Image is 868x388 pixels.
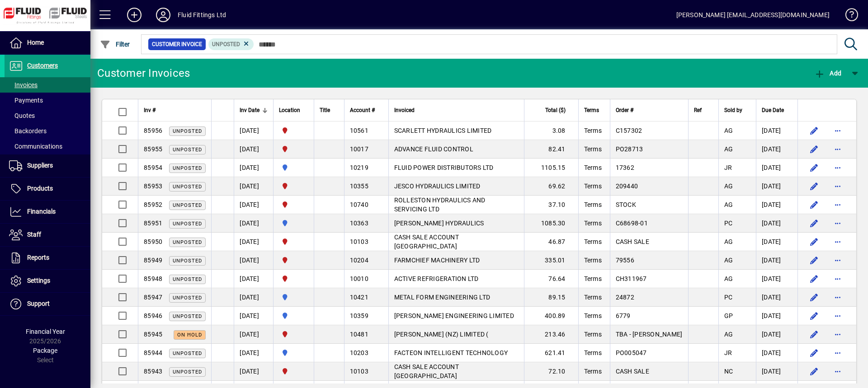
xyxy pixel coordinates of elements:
[724,201,733,208] span: AG
[5,224,90,246] a: Staff
[27,162,53,169] span: Suppliers
[807,160,821,175] button: Edit
[350,127,368,134] span: 10561
[756,251,797,270] td: [DATE]
[724,294,733,301] span: PC
[33,347,57,354] span: Package
[830,142,845,156] button: More options
[279,126,308,136] span: FLUID FITTINGS CHRISTCHURCH
[5,139,90,154] a: Communications
[584,294,602,301] span: Terms
[724,145,733,153] span: AG
[807,179,821,193] button: Edit
[144,201,162,208] span: 85952
[144,349,162,356] span: 85944
[762,105,792,115] div: Due Date
[524,214,578,233] td: 1085.30
[9,143,62,150] span: Communications
[807,253,821,267] button: Edit
[830,309,845,323] button: More options
[234,288,273,307] td: [DATE]
[524,122,578,140] td: 3.08
[98,36,132,52] button: Filter
[616,238,649,245] span: CASH SALE
[762,105,784,115] span: Due Date
[350,275,368,282] span: 10010
[173,184,202,190] span: Unposted
[173,276,202,282] span: Unposted
[27,185,53,192] span: Products
[27,231,41,238] span: Staff
[234,122,273,140] td: [DATE]
[830,123,845,138] button: More options
[807,290,821,304] button: Edit
[584,238,602,245] span: Terms
[676,8,830,22] div: [PERSON_NAME] [EMAIL_ADDRESS][DOMAIN_NAME]
[830,346,845,360] button: More options
[812,65,844,81] button: Add
[530,105,574,115] div: Total ($)
[807,327,821,341] button: Edit
[5,77,90,93] a: Invoices
[524,177,578,196] td: 69.62
[616,220,648,227] span: C68698-01
[350,238,368,245] span: 10103
[814,70,841,77] span: Add
[584,220,602,227] span: Terms
[9,97,43,104] span: Payments
[616,275,647,282] span: CH311967
[616,294,634,301] span: 24872
[279,105,300,115] span: Location
[144,238,162,245] span: 85950
[616,182,638,190] span: 209440
[234,307,273,325] td: [DATE]
[394,164,494,171] span: FLUID POWER DISTRIBUTORS LTD
[173,165,202,171] span: Unposted
[756,325,797,344] td: [DATE]
[27,62,58,69] span: Customers
[584,201,602,208] span: Terms
[724,312,733,319] span: GP
[524,251,578,270] td: 335.01
[756,122,797,140] td: [DATE]
[616,105,683,115] div: Order #
[394,220,484,227] span: [PERSON_NAME] HYDRAULICS
[694,105,713,115] div: Ref
[144,368,162,375] span: 85943
[830,234,845,249] button: More options
[839,2,857,31] a: Knowledge Base
[584,331,602,338] span: Terms
[279,311,308,321] span: AUCKLAND
[350,349,368,356] span: 10203
[830,271,845,286] button: More options
[350,220,368,227] span: 10363
[807,216,821,230] button: Edit
[394,105,519,115] div: Invoiced
[9,127,47,135] span: Backorders
[616,312,631,319] span: 6779
[616,127,642,134] span: C157302
[807,364,821,379] button: Edit
[100,41,130,48] span: Filter
[584,275,602,282] span: Terms
[584,145,602,153] span: Terms
[584,105,599,115] span: Terms
[5,270,90,292] a: Settings
[394,105,415,115] span: Invoiced
[756,270,797,288] td: [DATE]
[212,41,240,47] span: Unposted
[394,275,479,282] span: ACTIVE REFRIGERATION LTD
[173,313,202,319] span: Unposted
[807,123,821,138] button: Edit
[724,238,733,245] span: AG
[830,253,845,267] button: More options
[279,181,308,191] span: FLUID FITTINGS CHRISTCHURCH
[830,216,845,230] button: More options
[724,275,733,282] span: AG
[545,105,566,115] span: Total ($)
[149,7,178,23] button: Profile
[807,234,821,249] button: Edit
[144,220,162,227] span: 85951
[279,237,308,247] span: FLUID FITTINGS CHRISTCHURCH
[807,142,821,156] button: Edit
